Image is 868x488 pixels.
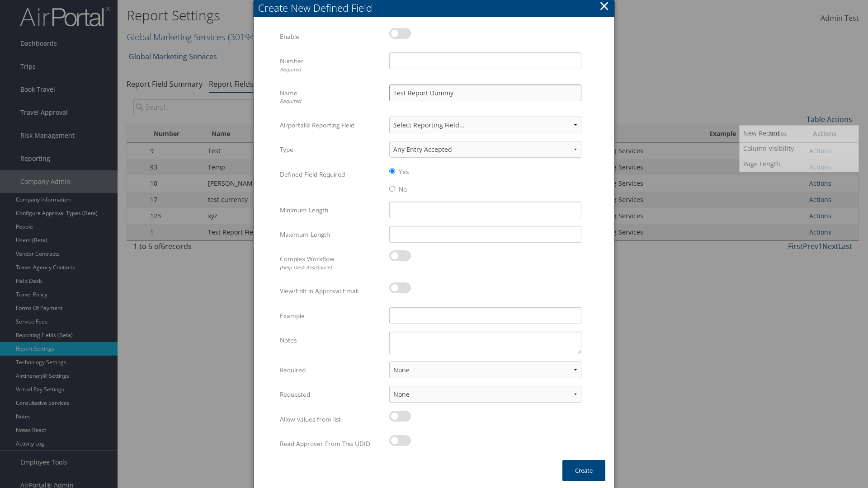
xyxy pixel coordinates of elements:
[280,202,382,219] label: Minimum Length
[280,52,382,77] label: Number
[280,166,382,183] label: Defined Field Required
[280,84,382,109] label: Name
[280,307,382,324] label: Example
[280,386,382,403] label: Requested
[280,28,382,45] label: Enable
[280,332,382,349] label: Notes
[280,250,382,275] label: Complex Workflow
[280,264,382,272] div: (Help Desk Assistance)
[280,411,382,428] label: Allow values from list
[280,141,382,158] label: Type
[740,156,859,172] a: Page Length
[280,361,382,379] label: Required
[280,66,382,74] div: Required
[280,226,382,243] label: Maximum Length
[280,117,382,134] label: Airportal® Reporting Field
[399,185,407,194] label: No
[399,167,409,176] label: Yes
[280,98,382,105] div: Required
[258,1,614,15] div: Create New Defined Field
[740,141,859,156] a: Column Visibility
[562,460,605,481] button: Create
[280,435,382,452] label: Read Approver From This UDID
[280,282,382,300] label: View/Edit in Approval Email
[740,126,859,141] a: New Record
